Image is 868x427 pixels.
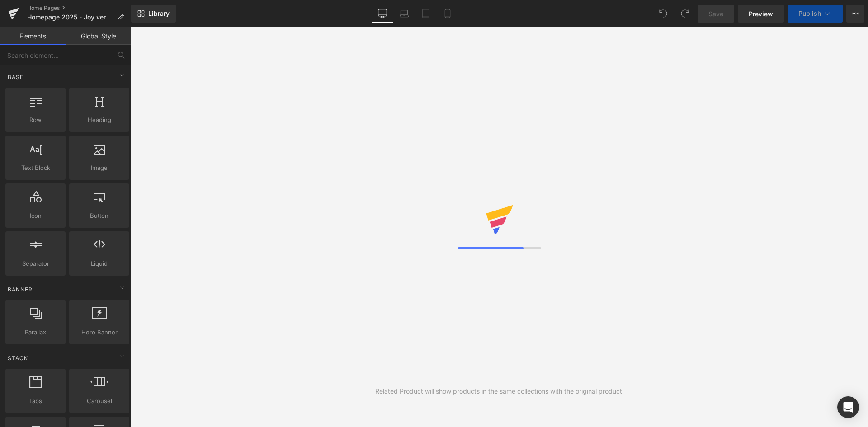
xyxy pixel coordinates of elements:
a: Desktop [372,5,393,23]
span: Button [72,211,127,221]
a: Laptop [393,5,415,23]
span: Homepage 2025 - Joy version [27,14,114,21]
span: Text Block [8,163,63,173]
span: Publish [798,10,821,17]
span: Stack [7,354,29,362]
button: Publish [788,5,843,23]
a: Home Pages [27,5,131,12]
span: Tabs [8,396,63,406]
a: New Library [131,5,176,23]
span: Carousel [72,396,127,406]
div: Open Intercom Messenger [837,396,859,418]
span: Save [708,9,723,19]
span: Icon [8,211,63,221]
a: Global Style [66,27,131,45]
span: Base [7,73,24,81]
a: Tablet [415,5,437,23]
span: Hero Banner [72,328,127,337]
span: Parallax [8,328,63,337]
button: Redo [676,5,694,23]
button: Undo [654,5,672,23]
span: Separator [8,259,63,268]
span: Banner [7,285,33,294]
span: Preview [749,9,773,19]
button: More [846,5,864,23]
span: Heading [72,115,127,125]
span: Library [148,9,170,18]
div: Related Product will show products in the same collections with the original product. [375,386,624,396]
span: Image [72,163,127,173]
span: Row [8,115,63,125]
a: Preview [738,5,784,23]
span: Liquid [72,259,127,268]
a: Mobile [437,5,458,23]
